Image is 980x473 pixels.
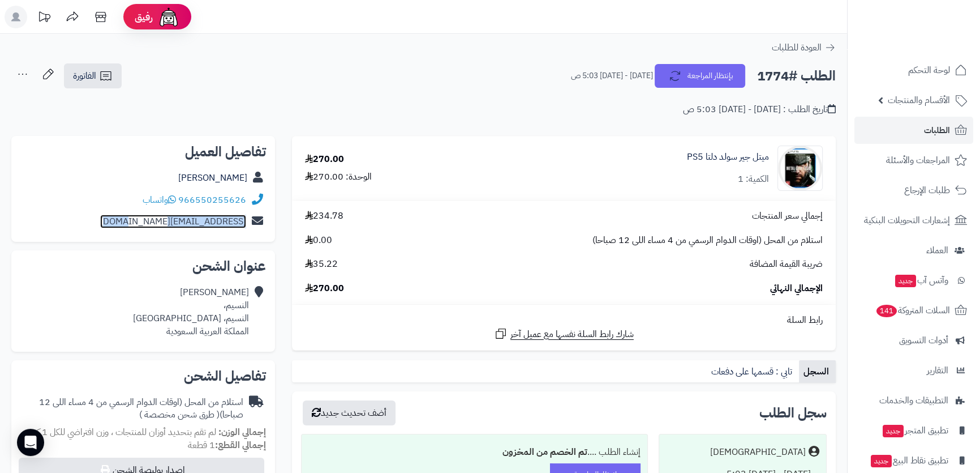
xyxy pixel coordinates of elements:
[757,65,836,88] h2: الطلب #1774
[510,328,634,341] span: شارك رابط السلة نفسها مع عميل آخر
[20,369,266,383] h2: تفاصيل الشحن
[854,117,973,144] a: الطلبات
[879,393,948,408] span: التطبيقات والخدمات
[100,215,246,228] a: [EMAIL_ADDRESS][DOMAIN_NAME]
[157,6,180,28] img: ai-face.png
[738,173,769,186] div: الكمية: 1
[903,26,969,50] img: logo-2.png
[188,438,266,452] small: 1 قطعة
[908,62,950,78] span: لوحة التحكم
[886,152,950,168] span: المراجعات والأسئلة
[864,212,950,228] span: إشعارات التحويلات البنكية
[687,151,769,164] a: ميتل جير سولد دلتا PS5
[20,396,243,422] div: استلام من المحل (اوقات الدوام الرسمي من 4 مساء اللى 12 صباحا)
[854,147,973,174] a: المراجعات والأسئلة
[133,286,249,338] div: [PERSON_NAME] النسيم، النسيم، [GEOGRAPHIC_DATA] المملكة العربية السعودية
[303,400,396,425] button: أضف تحديث جديد
[308,441,641,463] div: إنشاء الطلب ....
[218,425,266,439] strong: إجمالي الوزن:
[750,258,823,271] span: ضريبة القيمة المضافة
[707,360,799,383] a: تابي : قسمها على دفعات
[870,453,948,468] span: تطبيق نقاط البيع
[683,103,836,116] div: تاريخ الطلب : [DATE] - [DATE] 5:03 ص
[759,406,827,420] h3: سجل الطلب
[854,237,973,264] a: العملاء
[926,242,948,258] span: العملاء
[876,305,897,318] span: 141
[215,438,266,452] strong: إجمالي القطع:
[17,429,44,456] div: Open Intercom Messenger
[904,182,950,198] span: طلبات الإرجاع
[20,259,266,273] h2: عنوان الشحن
[296,314,831,327] div: رابط السلة
[772,41,822,54] span: العودة للطلبات
[305,210,343,223] span: 234.78
[178,193,246,207] a: 966550255626
[143,193,176,207] a: واتساب
[25,425,216,439] span: لم تقم بتحديد أوزان للمنتجات ، وزن افتراضي للكل 1 كجم
[854,297,973,324] a: السلات المتروكة141
[778,146,822,191] img: 1756311647-Metal_Gear_Solid_Vol_1_Gcam_6-90x90.webp
[888,92,950,108] span: الأقسام والمنتجات
[770,282,823,295] span: الإجمالي النهائي
[139,408,220,421] span: ( طرق شحن مخصصة )
[875,302,950,318] span: السلات المتروكة
[854,177,973,204] a: طلبات الإرجاع
[305,171,372,184] div: الوحدة: 270.00
[894,272,948,288] span: وآتس آب
[305,258,338,271] span: 35.22
[927,363,948,378] span: التقارير
[854,357,973,384] a: التقارير
[655,64,745,88] button: بإنتظار المراجعة
[305,153,344,166] div: 270.00
[135,10,153,24] span: رفيق
[305,282,344,295] span: 270.00
[20,145,266,159] h2: تفاصيل العميل
[73,69,96,83] span: الفاتورة
[571,70,653,82] small: [DATE] - [DATE] 5:03 ص
[871,455,892,467] span: جديد
[895,275,916,287] span: جديد
[64,63,122,88] a: الفاتورة
[899,333,948,348] span: أدوات التسويق
[924,122,950,138] span: الطلبات
[178,171,247,185] a: [PERSON_NAME]
[752,210,823,223] span: إجمالي سعر المنتجات
[882,423,948,438] span: تطبيق المتجر
[799,360,836,383] a: السجل
[494,327,634,341] a: شارك رابط السلة نفسها مع عميل آخر
[592,234,823,247] span: استلام من المحل (اوقات الدوام الرسمي من 4 مساء اللى 12 صباحا)
[854,387,973,414] a: التطبيقات والخدمات
[305,234,332,247] span: 0.00
[854,417,973,444] a: تطبيق المتجرجديد
[710,446,806,459] div: [DEMOGRAPHIC_DATA]
[502,445,587,459] b: تم الخصم من المخزون
[854,207,973,234] a: إشعارات التحويلات البنكية
[854,327,973,354] a: أدوات التسويق
[772,41,836,54] a: العودة للطلبات
[883,425,904,437] span: جديد
[854,267,973,294] a: وآتس آبجديد
[30,6,58,31] a: تحديثات المنصة
[854,57,973,84] a: لوحة التحكم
